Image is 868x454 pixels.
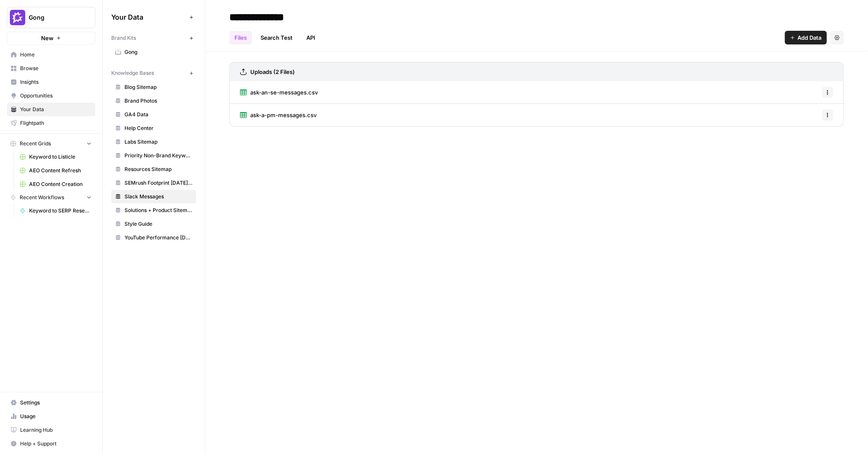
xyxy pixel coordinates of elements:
[124,83,193,91] span: Blog Sitemap
[111,149,196,162] a: Priority Non-Brand Keywords FY26
[111,162,196,176] a: Resources Sitemap
[111,12,186,22] span: Your Data
[124,179,193,187] span: SEMrush Footprint [DATE]-[DATE]
[20,140,51,147] span: Recent Grids
[7,396,95,410] a: Settings
[20,399,92,407] span: Settings
[124,124,193,132] span: Help Center
[124,234,193,242] span: YouTube Performance [DATE] through [DATE]
[7,423,95,437] a: Learning Hub
[20,440,92,448] span: Help + Support
[111,176,196,190] a: SEMrush Footprint [DATE]-[DATE]
[16,204,95,218] a: Keyword to SERP Research
[20,194,64,201] span: Recent Workflows
[20,65,92,72] span: Browse
[7,89,95,103] a: Opportunities
[124,206,193,214] span: Solutions + Product Sitemap
[111,217,196,231] a: Style Guide
[7,137,95,150] button: Recent Grids
[240,62,295,81] a: Uploads (2 Files)
[111,108,196,121] a: GA4 Data
[124,165,193,173] span: Resources Sitemap
[250,68,295,76] h3: Uploads (2 Files)
[111,190,196,203] a: Slack Messages
[16,177,95,191] a: AEO Content Creation
[7,75,95,89] a: Insights
[301,31,320,44] a: API
[7,437,95,451] button: Help + Support
[124,220,193,228] span: Style Guide
[124,48,193,56] span: Gong
[20,413,92,420] span: Usage
[111,94,196,108] a: Brand Photos
[20,426,92,434] span: Learning Hub
[20,92,92,100] span: Opportunities
[111,231,196,245] a: YouTube Performance [DATE] through [DATE]
[240,81,318,103] a: ask-an-se-messages.csv
[255,31,298,44] a: Search Test
[111,45,196,59] a: Gong
[7,62,95,75] a: Browse
[111,80,196,94] a: Blog Sitemap
[7,191,95,204] button: Recent Workflows
[7,116,95,130] a: Flightpath
[7,32,95,44] button: New
[124,111,193,118] span: GA4 Data
[229,31,252,44] a: Files
[29,13,80,22] span: Gong
[124,193,193,200] span: Slack Messages
[7,7,95,28] button: Workspace: Gong
[20,51,92,59] span: Home
[798,33,822,42] span: Add Data
[240,104,317,126] a: ask-a-pm-messages.csv
[29,167,92,174] span: AEO Content Refresh
[124,138,193,146] span: Labs Sitemap
[250,88,318,97] span: ask-an-se-messages.csv
[124,97,193,105] span: Brand Photos
[41,34,53,42] span: New
[16,164,95,177] a: AEO Content Refresh
[20,106,92,113] span: Your Data
[20,119,92,127] span: Flightpath
[7,410,95,423] a: Usage
[785,31,827,44] button: Add Data
[111,69,154,77] span: Knowledge Bases
[124,152,193,159] span: Priority Non-Brand Keywords FY26
[10,10,25,25] img: Gong Logo
[7,103,95,116] a: Your Data
[29,180,92,188] span: AEO Content Creation
[7,48,95,62] a: Home
[111,34,136,42] span: Brand Kits
[20,78,92,86] span: Insights
[29,207,92,215] span: Keyword to SERP Research
[111,121,196,135] a: Help Center
[29,153,92,161] span: Keyword to Listicle
[111,135,196,149] a: Labs Sitemap
[250,111,317,119] span: ask-a-pm-messages.csv
[111,203,196,217] a: Solutions + Product Sitemap
[16,150,95,164] a: Keyword to Listicle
